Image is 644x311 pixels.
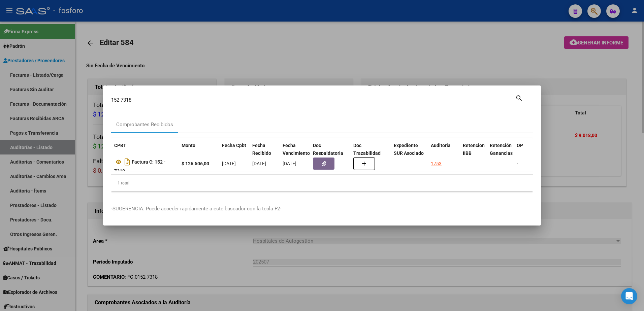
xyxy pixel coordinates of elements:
[116,121,173,129] div: Comprobantes Recibidos
[463,143,485,156] span: Retencion IIBB
[351,138,391,168] datatable-header-cell: Doc Trazabilidad
[111,138,179,168] datatable-header-cell: CPBT
[252,161,266,166] span: [DATE]
[250,138,280,168] datatable-header-cell: Fecha Recibido
[517,161,518,166] span: -
[111,175,533,192] div: 1 total
[280,138,310,168] datatable-header-cell: Fecha Vencimiento
[517,143,523,148] span: OP
[222,161,236,166] span: [DATE]
[431,143,451,148] span: Auditoria
[391,138,428,168] datatable-header-cell: Expediente SUR Asociado
[114,143,126,148] span: CPBT
[621,288,637,304] div: Open Intercom Messenger
[428,138,460,168] datatable-header-cell: Auditoria
[514,138,541,168] datatable-header-cell: OP
[111,205,533,213] p: -SUGERENCIA: Puede acceder rapidamente a este buscador con la tecla F2-
[182,143,195,148] span: Monto
[182,161,209,166] strong: $ 126.506,00
[431,160,442,168] div: 1753
[179,138,219,168] datatable-header-cell: Monto
[460,138,487,168] datatable-header-cell: Retencion IIBB
[283,143,310,156] span: Fecha Vencimiento
[283,161,296,166] span: [DATE]
[310,138,351,168] datatable-header-cell: Doc Respaldatoria
[222,143,246,148] span: Fecha Cpbt
[490,143,513,156] span: Retención Ganancias
[353,143,381,156] span: Doc Trazabilidad
[114,159,166,174] strong: Factura C: 152 - 7318
[515,94,523,102] mat-icon: search
[123,157,132,167] i: Descargar documento
[394,143,424,156] span: Expediente SUR Asociado
[252,143,271,156] span: Fecha Recibido
[313,143,343,156] span: Doc Respaldatoria
[219,138,250,168] datatable-header-cell: Fecha Cpbt
[487,138,514,168] datatable-header-cell: Retención Ganancias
